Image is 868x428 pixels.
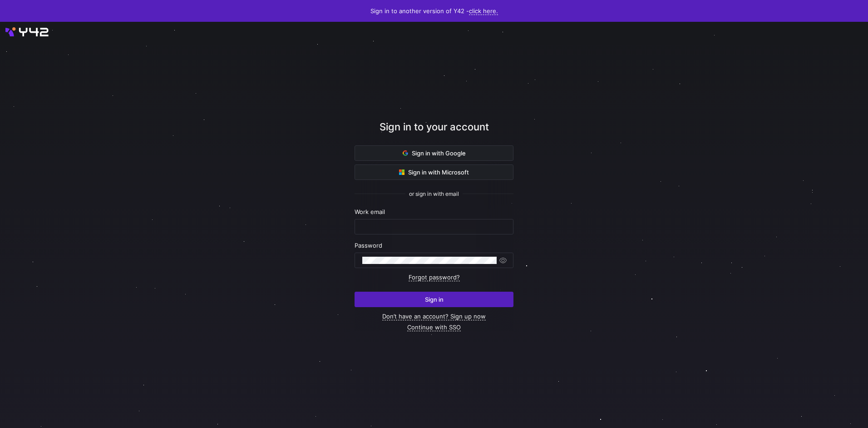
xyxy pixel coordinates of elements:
[425,296,444,303] span: Sign in
[355,292,513,307] button: Sign in
[355,164,513,180] button: Sign in with Microsoft
[409,274,460,281] a: Forgot password?
[407,323,461,331] a: Continue with SSO
[355,145,513,161] button: Sign in with Google
[355,242,382,249] span: Password
[469,7,498,15] a: click here.
[355,119,513,145] div: Sign in to your account
[409,191,459,197] span: or sign in with email
[355,208,385,215] span: Work email
[403,149,466,157] span: Sign in with Google
[382,313,486,320] a: Don’t have an account? Sign up now
[399,169,469,176] span: Sign in with Microsoft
